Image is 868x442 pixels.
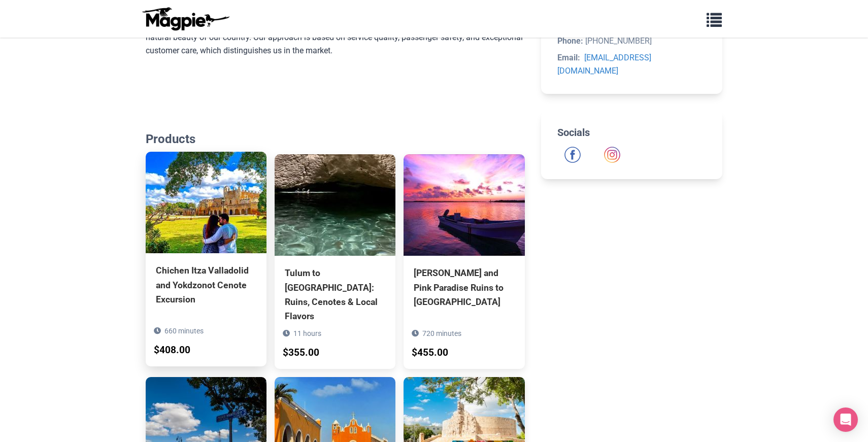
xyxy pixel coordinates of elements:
[564,147,581,163] img: Facebook icon
[604,147,620,163] img: Instagram icon
[557,53,651,76] a: [EMAIL_ADDRESS][DOMAIN_NAME]
[557,35,706,48] li: [PHONE_NUMBER]
[293,329,321,337] span: 11 hours
[146,132,525,147] h2: Products
[833,407,858,432] div: Open Intercom Messenger
[146,152,266,253] img: Chichen Itza Valladolid and Yokdzonot Cenote Excursion
[404,154,524,354] a: [PERSON_NAME] and Pink Paradise Ruins to [GEOGRAPHIC_DATA] 720 minutes $455.00
[557,36,583,46] strong: Phone:
[557,126,706,139] h2: Socials
[285,266,385,323] div: Tulum to [GEOGRAPHIC_DATA]: Ruins, Cenotes & Local Flavors
[412,345,448,361] div: $455.00
[275,154,395,369] a: Tulum to [GEOGRAPHIC_DATA]: Ruins, Cenotes & Local Flavors 11 hours $355.00
[564,147,581,163] a: Facebook
[414,266,514,309] div: [PERSON_NAME] and Pink Paradise Ruins to [GEOGRAPHIC_DATA]
[604,147,620,163] a: Instagram
[156,263,256,306] div: Chichen Itza Valladolid and Yokdzonot Cenote Excursion
[146,152,266,352] a: Chichen Itza Valladolid and Yokdzonot Cenote Excursion 660 minutes $408.00
[164,327,204,335] span: 660 minutes
[140,7,231,31] img: logo-ab69f6fb50320c5b225c76a69d11143b.png
[422,329,461,337] span: 720 minutes
[154,343,190,358] div: $408.00
[404,154,524,256] img: Ek Balam and Pink Paradise Ruins to Rainbow Lakes
[283,345,319,361] div: $355.00
[557,53,580,62] strong: Email:
[275,154,395,256] img: Tulum to Mérida: Ruins, Cenotes & Local Flavors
